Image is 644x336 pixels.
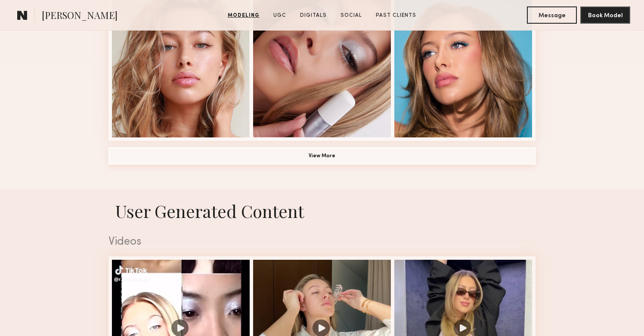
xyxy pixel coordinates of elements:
[108,236,536,248] div: Videos
[580,11,630,19] a: Book Model
[224,12,263,19] a: Modeling
[580,6,630,24] button: Book Model
[372,12,420,19] a: Past Clients
[270,12,290,19] a: UGC
[42,9,118,24] span: [PERSON_NAME]
[108,147,536,165] button: View More
[337,12,365,19] a: Social
[102,199,542,222] h1: User Generated Content
[527,6,577,24] button: Message
[297,12,330,19] a: Digitals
